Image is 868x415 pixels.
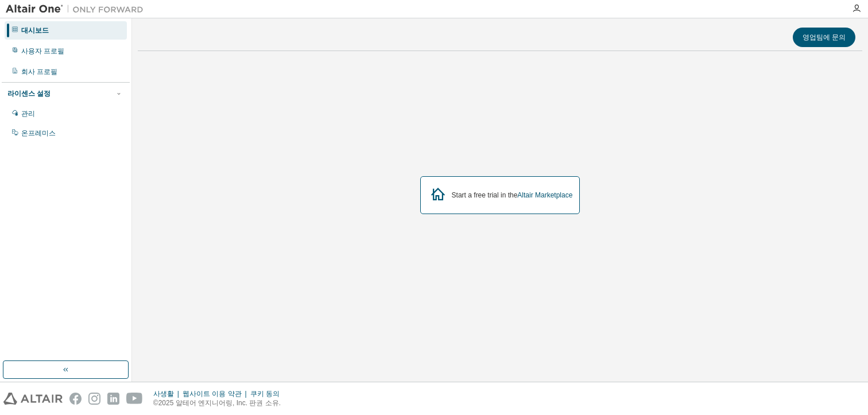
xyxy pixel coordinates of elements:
p: © [153,398,286,408]
button: 영업팀에 문의 [793,28,855,47]
div: 라이센스 설정 [7,89,51,98]
a: Altair Marketplace [517,191,572,199]
div: 웹사이트 이용 약관 [183,389,250,398]
div: 사생활 [153,389,183,398]
div: Start a free trial in the [452,191,573,200]
img: facebook.svg [69,393,82,405]
img: altair_logo.svg [3,393,63,405]
div: 대시보드 [21,26,49,35]
img: youtube.svg [126,393,143,405]
div: 사용자 프로필 [21,46,64,56]
div: 온프레미스 [21,129,56,138]
img: instagram.svg [88,393,100,405]
div: 관리 [21,109,35,118]
div: 쿠키 동의 [250,389,286,398]
img: linkedin.svg [107,393,119,405]
div: 회사 프로필 [21,67,57,76]
img: 알테어 원 [6,3,149,15]
font: 2025 알테어 엔지니어링, Inc. 판권 소유. [158,399,281,407]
